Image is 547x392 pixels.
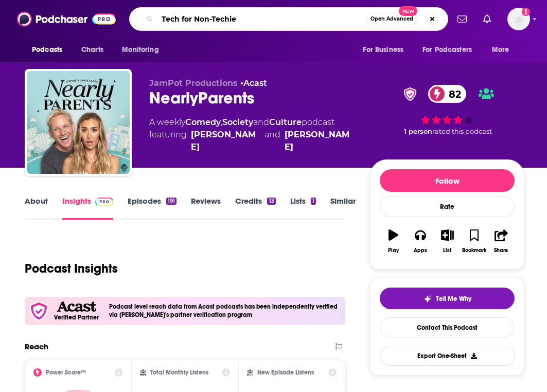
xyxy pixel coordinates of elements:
[25,261,118,276] h1: Podcast Insights
[240,78,267,88] span: •
[522,8,530,16] svg: Add a profile image
[507,8,530,30] img: User Profile
[488,223,515,260] button: Share
[191,129,260,153] a: Sophie Habboo
[17,9,116,29] img: Podchaser - Follow, Share and Rate Podcasts
[380,169,515,192] button: Follow
[267,198,275,205] div: 13
[380,288,515,309] button: tell me why sparkleTell Me Why
[62,196,113,220] a: InsightsPodchaser Pro
[492,43,509,57] span: More
[25,342,48,351] h2: Reach
[191,196,221,220] a: Reviews
[150,369,208,376] h2: Total Monthly Listens
[380,223,407,260] button: Play
[54,314,99,320] h5: Verified Partner
[356,40,416,60] button: open menu
[485,40,522,60] button: open menu
[221,117,222,127] span: ,
[27,71,130,174] img: NearlyParents
[422,43,472,57] span: For Podcasters
[57,301,96,312] img: Acast
[149,116,354,153] div: A weekly podcast
[407,223,434,260] button: Apps
[380,317,515,337] a: Contact This Podcast
[264,129,280,153] span: and
[257,369,314,376] h2: New Episode Listens
[149,78,238,88] span: JamPot Productions
[494,247,508,254] div: Share
[366,13,418,25] button: Open AdvancedNew
[311,198,316,205] div: 1
[443,247,451,254] div: List
[438,85,466,103] span: 82
[222,117,253,127] a: Society
[370,78,524,142] div: verified Badge82 1 personrated this podcast
[479,10,495,28] a: Show notifications dropdown
[115,40,172,60] button: open menu
[32,43,62,57] span: Podcasts
[330,196,356,220] a: Similar
[129,7,448,31] div: Search podcasts, credits, & more...
[243,78,267,88] a: Acast
[25,196,48,220] a: About
[370,16,413,22] span: Open Advanced
[434,223,461,260] button: List
[399,6,417,16] span: New
[75,40,110,60] a: Charts
[404,128,432,135] span: 1 person
[166,198,177,205] div: 191
[453,10,471,28] a: Show notifications dropdown
[461,223,487,260] button: Bookmark
[95,198,113,206] img: Podchaser Pro
[285,129,354,153] a: Jamie Laing
[424,295,432,303] img: tell me why sparkle
[380,196,515,217] div: Rate
[462,247,486,254] div: Bookmark
[507,8,530,30] span: Logged in as KTMSseat4
[253,117,269,127] span: and
[416,40,487,60] button: open menu
[507,8,530,30] button: Show profile menu
[149,129,354,153] span: featuring
[185,117,221,127] a: Comedy
[380,346,515,366] button: Export One-Sheet
[25,40,76,60] button: open menu
[388,247,399,254] div: Play
[81,43,103,57] span: Charts
[290,196,316,220] a: Lists1
[363,43,403,57] span: For Business
[432,128,492,135] span: rated this podcast
[436,295,471,303] span: Tell Me Why
[157,11,366,27] input: Search podcasts, credits, & more...
[428,85,466,103] a: 82
[235,196,275,220] a: Credits13
[29,301,49,321] img: verfied icon
[269,117,302,127] a: Culture
[400,87,420,101] img: verified Badge
[46,369,86,376] h2: Power Score™
[128,196,177,220] a: Episodes191
[109,303,341,318] h4: Podcast level reach data from Acast podcasts has been independently verified via [PERSON_NAME]'s ...
[414,247,427,254] div: Apps
[122,43,158,57] span: Monitoring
